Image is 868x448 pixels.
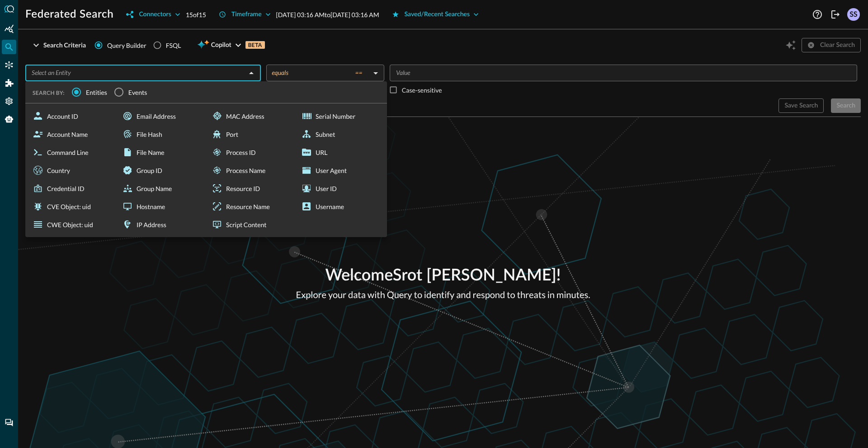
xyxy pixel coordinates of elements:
[29,143,115,161] div: Command Line
[272,69,370,77] div: equals
[25,7,113,22] h1: Federated Search
[231,9,262,20] div: Timeframe
[29,161,115,179] div: Country
[392,67,853,79] input: Value
[405,9,470,20] div: Saved/Recent Searches
[2,40,16,54] div: Federated Search
[28,67,243,79] input: Select an Entity
[296,264,590,288] p: Welcome Srot [PERSON_NAME] !
[118,143,204,161] div: File Name
[213,7,276,22] button: Timeframe
[186,10,206,19] p: 15 of 15
[29,107,115,125] div: Account ID
[272,69,288,77] span: equals
[208,125,294,143] div: Port
[43,40,86,51] div: Search Criteria
[297,125,383,143] div: Subnet
[2,76,17,90] div: Addons
[25,38,91,52] button: Search Criteria
[245,41,265,49] p: BETA
[208,161,294,179] div: Process Name
[2,58,16,72] div: Connectors
[211,40,231,51] span: Copilot
[29,197,115,215] div: CVE Object: uid
[387,7,485,22] button: Saved/Recent Searches
[297,197,383,215] div: Username
[29,215,115,233] div: CWE Object: uid
[166,41,181,50] div: FSQL
[2,112,16,126] div: Query Agent
[121,7,185,22] button: Connectors
[33,89,65,96] span: SEARCH BY:
[297,107,383,125] div: Serial Number
[276,10,379,19] p: [DATE] 03:16 AM to [DATE] 03:16 AM
[208,215,294,233] div: Script Content
[847,8,860,21] div: SS
[118,125,204,143] div: File Hash
[29,179,115,197] div: Credential ID
[208,107,294,125] div: MAC Address
[192,38,270,52] button: CopilotBETA
[810,7,825,22] button: Help
[118,197,204,215] div: Hostname
[2,94,16,108] div: Settings
[2,415,16,430] div: Chat
[118,161,204,179] div: Group ID
[355,69,362,77] span: ==
[29,125,115,143] div: Account Name
[86,88,107,97] span: Entities
[245,67,258,79] button: Close
[139,9,171,20] div: Connectors
[118,179,204,197] div: Group Name
[208,143,294,161] div: Process ID
[118,215,204,233] div: IP Address
[297,179,383,197] div: User ID
[208,197,294,215] div: Resource Name
[297,161,383,179] div: User Agent
[107,41,146,50] span: Query Builder
[296,288,590,302] p: Explore your data with Query to identify and respond to threats in minutes.
[828,7,843,22] button: Logout
[118,107,204,125] div: Email Address
[2,22,16,36] div: Summary Insights
[402,85,442,95] p: Case-sensitive
[297,143,383,161] div: URL
[208,179,294,197] div: Resource ID
[128,88,147,97] span: Events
